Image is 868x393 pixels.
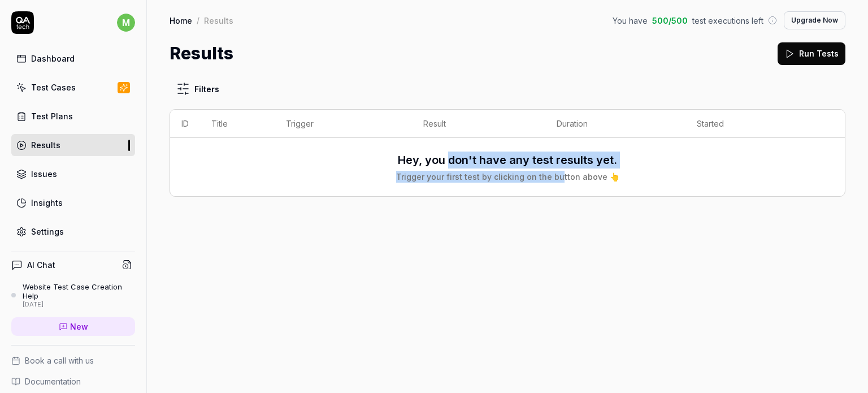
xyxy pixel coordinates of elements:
[11,105,135,127] a: Test Plans
[200,110,275,138] th: Title
[204,15,233,26] div: Results
[117,11,135,34] button: m
[31,110,73,122] div: Test Plans
[23,301,135,309] div: [DATE]
[27,259,55,271] h4: AI Chat
[396,171,619,183] div: Trigger your first test by clicking on the button above 👆
[31,81,76,93] div: Test Cases
[275,110,412,138] th: Trigger
[412,110,545,138] th: Result
[170,77,226,100] button: Filters
[11,163,135,185] a: Issues
[31,197,63,209] div: Insights
[11,192,135,214] a: Insights
[11,355,135,366] a: Book a call with us
[170,15,192,26] a: Home
[784,11,845,29] button: Upgrade Now
[31,139,60,151] div: Results
[685,110,822,138] th: Started
[11,282,135,308] a: Website Test Case Creation Help[DATE]
[23,282,135,301] div: Website Test Case Creation Help
[545,110,685,138] th: Duration
[11,47,135,70] a: Dashboard
[11,134,135,156] a: Results
[11,375,135,387] a: Documentation
[31,226,64,237] div: Settings
[197,15,199,26] div: /
[25,355,94,366] span: Book a call with us
[613,15,648,27] span: You have
[170,41,233,66] h1: Results
[31,168,57,180] div: Issues
[398,152,617,169] h3: Hey, you don't have any test results yet.
[31,53,75,64] div: Dashboard
[117,14,135,32] span: m
[778,42,845,65] button: Run Tests
[11,76,135,98] a: Test Cases
[692,15,763,27] span: test executions left
[11,317,135,336] a: New
[170,110,200,138] th: ID
[652,15,688,27] span: 500 / 500
[70,321,88,332] span: New
[11,221,135,243] a: Settings
[25,375,81,387] span: Documentation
